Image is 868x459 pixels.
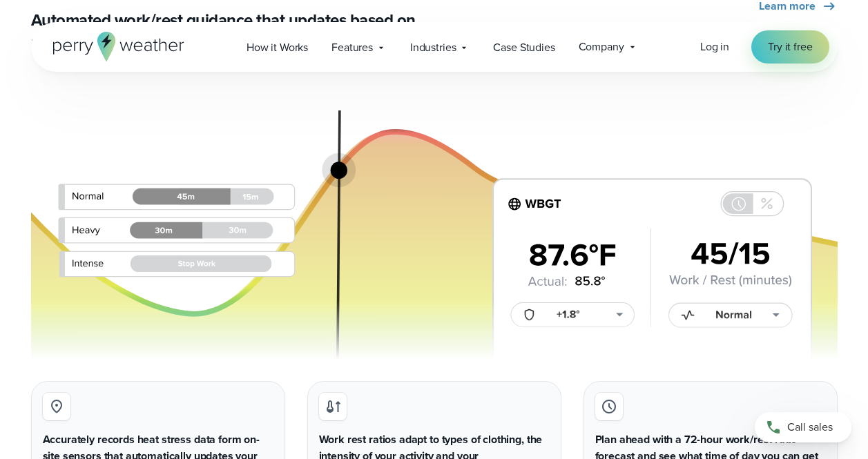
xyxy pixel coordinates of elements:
[493,39,554,56] span: Case Studies
[235,33,320,61] a: How it Works
[700,39,729,55] span: Log in
[579,39,624,55] span: Company
[755,412,851,442] a: Call sales
[31,9,426,53] p: Automated work/rest guidance that updates based on real-time WBGT & heat index readings
[481,33,566,61] a: Case Studies
[700,39,729,55] a: Log in
[31,92,838,364] img: OSHA work rest cycle
[331,39,373,56] span: Features
[410,39,456,56] span: Industries
[768,39,812,55] span: Try it free
[751,30,829,64] a: Try it free
[787,419,833,436] span: Call sales
[247,39,308,56] span: How it Works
